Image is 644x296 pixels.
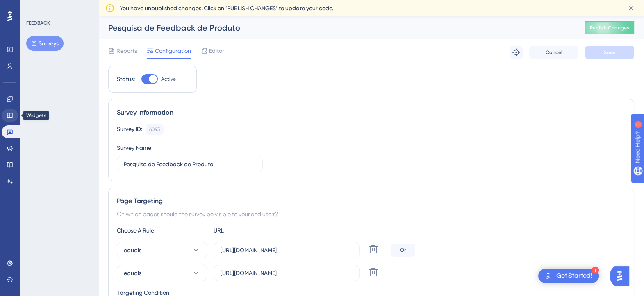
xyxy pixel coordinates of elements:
[117,124,142,135] div: Survey ID:
[209,46,224,56] span: Editor
[116,46,137,56] span: Reports
[221,246,353,255] input: yourwebsite.com/path
[26,36,64,51] button: Surveys
[120,3,333,13] span: You have unpublished changes. Click on ‘PUBLISH CHANGES’ to update your code.
[149,126,160,133] div: 6093
[161,76,176,82] span: Active
[214,226,304,235] div: URL
[155,46,191,56] span: Configuration
[108,22,564,34] div: Pesquisa de Feedback de Produto
[117,242,207,258] button: equals
[117,143,151,153] div: Survey Name
[117,226,207,235] div: Choose A Rule
[585,21,634,34] button: Publish Changes
[556,271,592,280] div: Get Started!
[546,49,562,56] span: Cancel
[117,108,626,117] div: Survey Information
[117,74,135,84] div: Status:
[57,4,59,11] div: 1
[124,245,141,255] span: equals
[124,160,256,169] input: Type your Survey name
[538,269,599,283] div: Open Get Started! checklist, remaining modules: 1
[590,25,629,31] span: Publish Changes
[543,271,553,281] img: launcher-image-alternative-text
[221,269,353,278] input: yourwebsite.com/path
[529,46,578,59] button: Cancel
[124,268,141,278] span: equals
[19,2,51,12] span: Need Help?
[117,196,626,206] div: Page Targeting
[26,20,50,26] div: FEEDBACK
[610,264,634,288] iframe: UserGuiding AI Assistant Launcher
[604,49,615,56] span: Save
[391,244,415,257] div: Or
[117,265,207,281] button: equals
[592,267,599,274] div: 1
[117,209,626,219] div: On which pages should the survey be visible to your end users?
[585,46,634,59] button: Save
